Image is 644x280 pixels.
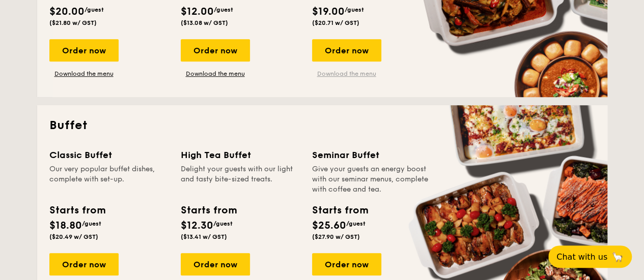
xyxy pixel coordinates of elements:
span: $12.30 [181,220,213,232]
div: Order now [312,253,381,275]
span: ($20.71 w/ GST) [312,19,359,26]
div: Order now [49,253,119,275]
a: Download the menu [49,70,119,78]
div: Starts from [312,203,368,218]
div: Order now [181,253,250,275]
div: Order now [181,39,250,61]
span: ($20.49 w/ GST) [49,233,98,240]
span: /guest [213,220,233,227]
div: Starts from [49,203,105,218]
span: ($13.08 w/ GST) [181,19,228,26]
a: Download the menu [312,70,381,78]
span: ($27.90 w/ GST) [312,233,360,240]
h2: Buffet [49,117,595,134]
span: ($21.80 w/ GST) [49,19,97,26]
div: Classic Buffet [49,148,169,162]
span: $20.00 [49,6,85,18]
span: /guest [214,6,233,13]
div: Our very popular buffet dishes, complete with set-up. [49,164,169,195]
a: Download the menu [181,70,250,78]
span: /guest [345,6,364,13]
span: 🦙 [611,251,624,263]
button: Chat with us🦙 [548,245,632,268]
span: ($13.41 w/ GST) [181,233,227,240]
span: /guest [346,220,366,227]
div: Delight your guests with our light and tasty bite-sized treats. [181,164,300,195]
span: /guest [82,220,101,227]
span: /guest [85,6,104,13]
span: $18.80 [49,220,82,232]
div: Order now [312,39,381,61]
span: $19.00 [312,6,345,18]
div: Give your guests an energy boost with our seminar menus, complete with coffee and tea. [312,164,431,195]
span: Chat with us [556,252,607,262]
div: Starts from [181,203,236,218]
div: High Tea Buffet [181,148,300,162]
span: $25.60 [312,220,346,232]
div: Order now [49,39,119,61]
div: Seminar Buffet [312,148,431,162]
span: $12.00 [181,6,214,18]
